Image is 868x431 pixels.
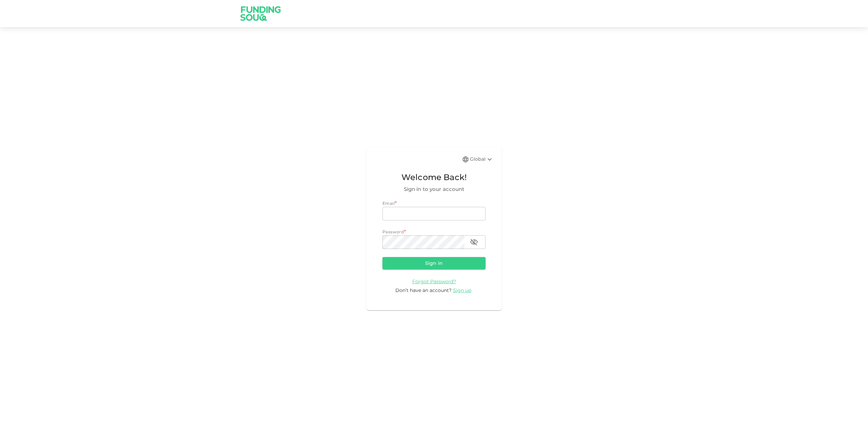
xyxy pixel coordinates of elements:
[382,201,395,206] span: Email
[382,171,486,184] span: Welcome Back!
[382,257,486,269] button: Sign in
[382,207,486,220] input: email
[382,229,404,234] span: Password
[395,287,452,293] span: Don’t have an account?
[453,287,471,293] span: Sign up
[412,278,456,285] a: Forgot Password?
[382,235,465,249] input: password
[470,155,494,163] div: Global
[382,185,486,193] span: Sign in to your account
